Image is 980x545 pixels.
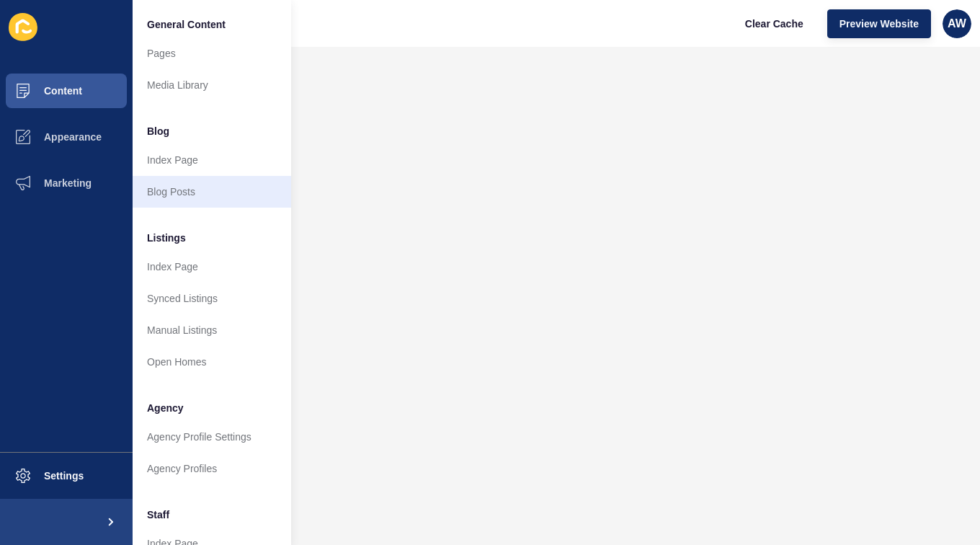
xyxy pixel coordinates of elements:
[147,401,184,415] span: Agency
[133,346,291,378] a: Open Homes
[827,9,931,38] button: Preview Website
[133,283,291,314] a: Synced Listings
[147,231,186,245] span: Listings
[133,453,291,484] a: Agency Profiles
[733,9,816,38] button: Clear Cache
[839,17,919,31] span: Preview Website
[133,69,291,101] a: Media Library
[133,176,291,208] a: Blog Posts
[133,421,291,453] a: Agency Profile Settings
[948,17,966,31] span: AW
[147,17,226,32] span: General Content
[147,124,169,138] span: Blog
[133,314,291,346] a: Manual Listings
[133,251,291,283] a: Index Page
[133,37,291,69] a: Pages
[745,17,803,31] span: Clear Cache
[133,144,291,176] a: Index Page
[147,508,169,522] span: Staff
